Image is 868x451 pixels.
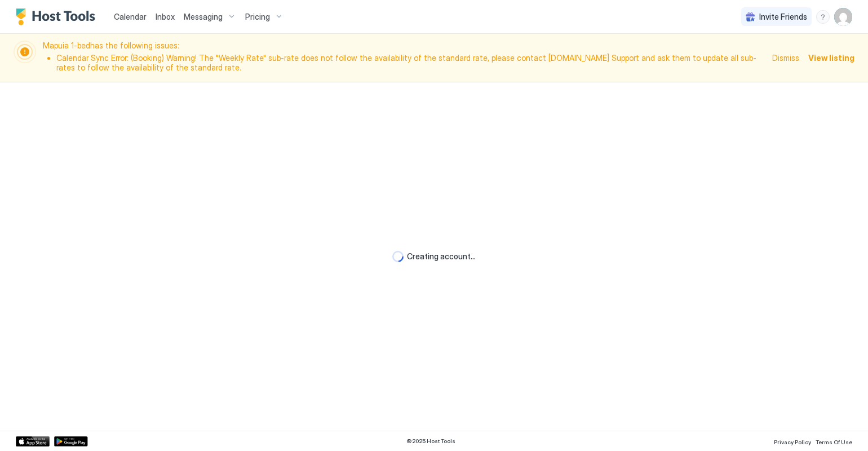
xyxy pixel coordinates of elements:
span: Calendar [114,12,147,21]
a: Host Tools Logo [16,8,100,25]
li: Calendar Sync Error: (Booking) Warning! The "Weekly Rate" sub-rate does not follow the availabili... [56,53,765,73]
span: Mapuia 1-bed has the following issues: [43,41,765,75]
a: Google Play Store [54,436,88,446]
div: View listing [808,52,854,64]
span: Pricing [245,12,270,22]
div: Dismiss [772,52,799,64]
a: Inbox [156,11,175,23]
span: © 2025 Host Tools [406,437,455,445]
span: Messaging [184,12,223,22]
span: Inbox [156,12,175,21]
a: App Store [16,436,50,446]
span: Creating account... [407,251,476,262]
span: Terms Of Use [816,439,852,445]
div: loading [392,251,404,262]
span: Privacy Policy [774,439,811,445]
a: Privacy Policy [774,435,811,447]
div: menu [816,10,830,24]
a: Terms Of Use [816,435,852,447]
div: User profile [834,8,852,26]
span: Invite Friends [759,12,807,22]
a: Calendar [114,11,147,23]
